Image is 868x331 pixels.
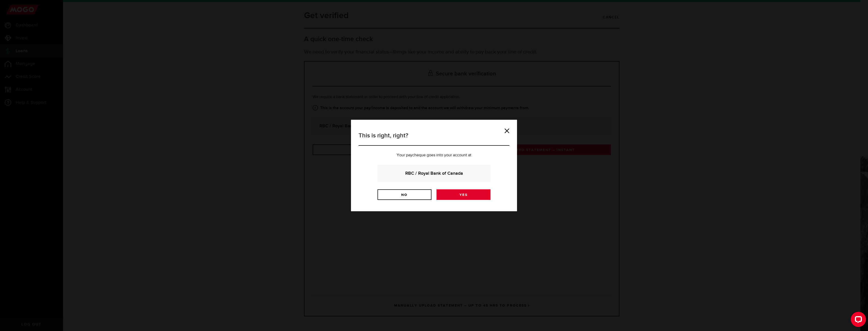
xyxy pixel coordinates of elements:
a: Yes [437,189,491,200]
iframe: LiveChat chat widget [847,310,868,331]
p: Your paycheque goes into your account at [359,153,509,157]
h3: This is right, right? [359,131,509,146]
a: No [377,189,431,200]
strong: RBC / Royal Bank of Canada [384,170,484,177]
